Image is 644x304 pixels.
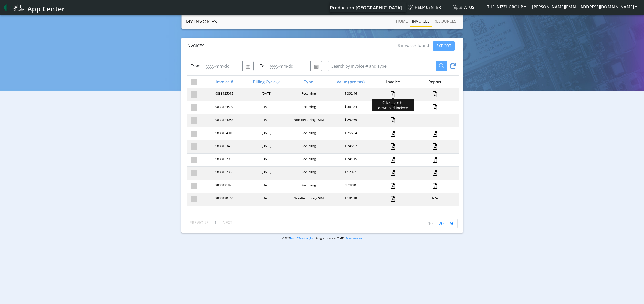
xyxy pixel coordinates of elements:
img: calendar.svg [314,65,319,69]
img: logo-telit-cinterion-gw-new.png [4,4,25,12]
a: INVOICES [410,16,432,26]
div: Recurring [287,104,329,111]
div: Non-Recurring - SIM [287,196,329,203]
a: Status [451,2,484,12]
div: [DATE] [245,131,287,137]
div: [DATE] [245,91,287,98]
div: Billing Cycle [245,79,287,85]
p: © 2025 . All rights reserved. [DATE] | [165,237,479,241]
a: Status website [346,237,362,240]
div: $ 361.84 [329,104,371,111]
div: 9833123492 [203,143,245,150]
img: calendar.svg [246,65,250,69]
span: App Center [27,4,65,13]
button: THE_NIZZI_GROUP [484,2,529,11]
span: 1 [214,220,217,226]
label: From [191,63,201,69]
div: Recurring [287,91,329,98]
a: Your current platform instance [330,2,402,12]
span: 9 invoices found [398,43,429,48]
div: Report [413,79,455,85]
div: Recurring [287,170,329,177]
a: App Center [4,2,64,13]
a: RESOURCES [432,16,458,26]
div: 9833124010 [203,131,245,137]
div: 9833122932 [203,157,245,164]
div: $ 181.18 [329,196,371,203]
input: yyyy-mm-dd [267,61,311,71]
button: EXPORT [433,41,455,51]
div: Non-Recurring - SIM [287,117,329,124]
div: $ 256.24 [329,131,371,137]
div: [DATE] [245,183,287,190]
a: Telit IoT Solutions, Inc. [290,237,315,240]
div: Click here to download inoivce [372,99,414,111]
div: $ 252.65 [329,117,371,124]
div: 9833121875 [203,183,245,190]
img: status.svg [453,5,458,10]
label: To [260,63,265,69]
div: 9833120440 [203,196,245,203]
div: $ 392.46 [329,91,371,98]
span: Next [223,220,232,226]
span: Help center [408,5,441,10]
input: yyyy-mm-dd [203,61,243,71]
div: $ 245.92 [329,143,371,150]
span: Invoices [187,43,204,49]
ul: Pagination [187,219,235,227]
div: Invoice [371,79,413,85]
div: 9833124529 [203,104,245,111]
div: Recurring [287,143,329,150]
button: [PERSON_NAME][EMAIL_ADDRESS][DOMAIN_NAME] [529,2,640,11]
div: [DATE] [245,157,287,164]
div: $ 170.61 [329,170,371,177]
div: [DATE] [245,117,287,124]
div: Value (pre-tax) [329,79,371,85]
span: N/A [432,196,438,200]
div: Type [287,79,329,85]
div: [DATE] [245,170,287,177]
a: MY INVOICES [186,17,217,27]
div: Recurring [287,157,329,164]
div: $ 28.30 [329,183,371,190]
div: [DATE] [245,104,287,111]
a: Help center [406,2,451,12]
div: Invoice # [203,79,245,85]
div: Recurring [287,131,329,137]
a: 50 [447,219,458,228]
span: Previous [189,220,209,226]
a: Home [394,16,410,26]
span: Status [453,5,474,10]
div: 9833122396 [203,170,245,177]
div: [DATE] [245,196,287,203]
div: 9833125015 [203,91,245,98]
div: $ 241.15 [329,157,371,164]
input: Search by Invoice # and Type [328,61,436,71]
div: 9833124058 [203,117,245,124]
img: knowledge.svg [408,5,413,10]
div: [DATE] [245,143,287,150]
a: 20 [436,219,447,228]
span: Production-[GEOGRAPHIC_DATA] [330,5,402,11]
div: Recurring [287,183,329,190]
